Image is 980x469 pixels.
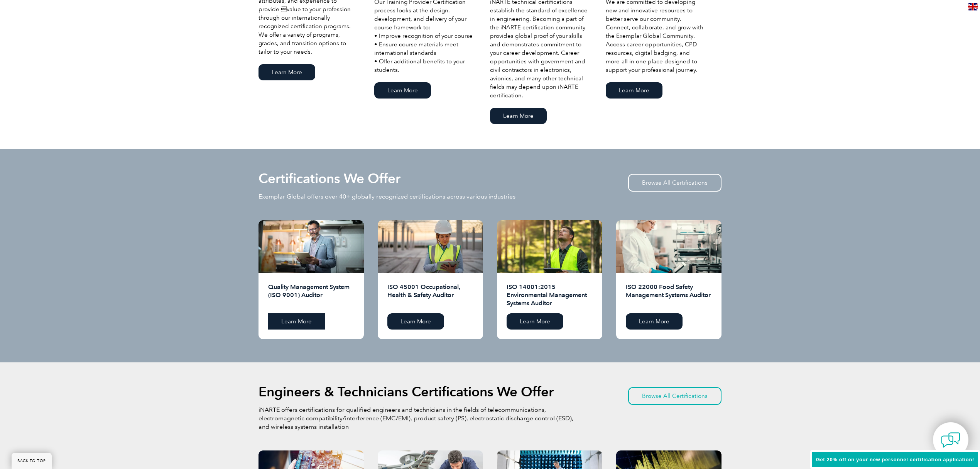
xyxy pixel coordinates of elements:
p: iNARTE offers certifications for qualified engineers and technicians in the fields of telecommuni... [259,406,575,431]
span: Get 20% off on your new personnel certification application! [816,457,974,462]
a: BACK TO TOP [12,453,52,469]
a: Learn More [268,313,325,330]
img: contact-chat.png [941,430,960,450]
a: Learn More [387,313,444,330]
img: en [968,3,978,10]
a: Learn More [374,82,431,99]
h2: ISO 22000 Food Safety Management Systems Auditor [626,283,712,308]
a: Learn More [507,313,563,330]
a: Browse All Certifications [628,387,721,405]
a: Learn More [626,313,683,330]
a: Learn More [259,64,315,80]
h2: ISO 14001:2015 Environmental Management Systems Auditor [507,283,593,308]
a: Learn More [606,82,662,99]
p: Exemplar Global offers over 40+ globally recognized certifications across various industries [259,192,515,201]
h2: ISO 45001 Occupational, Health & Safety Auditor [387,283,473,308]
a: Learn More [490,108,547,124]
a: Browse All Certifications [628,174,721,192]
h2: Quality Management System (ISO 9001) Auditor [268,283,354,308]
h2: Certifications We Offer [259,172,400,185]
h2: Engineers & Technicians Certifications We Offer [259,386,554,398]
